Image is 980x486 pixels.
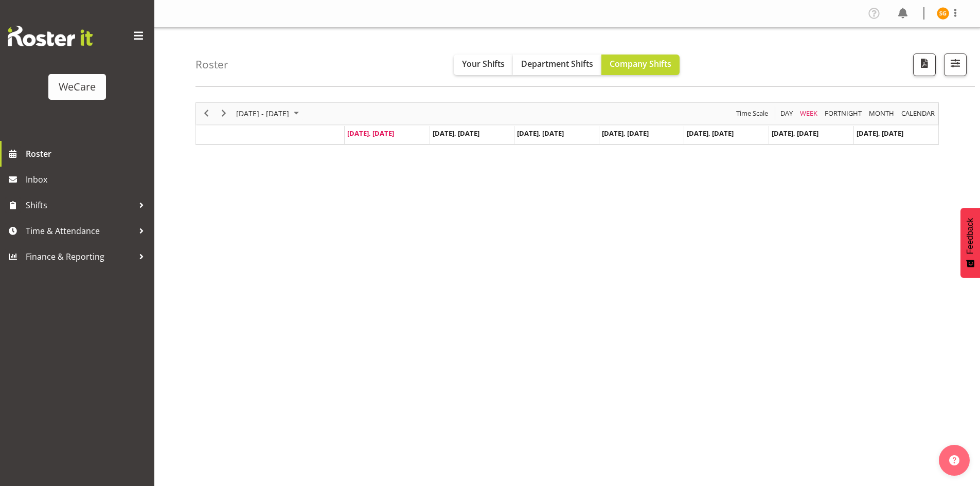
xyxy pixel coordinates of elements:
[26,172,149,187] span: Inbox
[601,55,680,75] button: Company Shifts
[937,7,949,20] img: sanjita-gurung11279.jpg
[8,26,93,46] img: Rosterit website logo
[824,107,863,120] span: Fortnight
[823,107,864,120] button: Fortnight
[235,107,290,120] span: [DATE] - [DATE]
[513,55,601,75] button: Department Shifts
[735,107,770,120] button: Time Scale
[195,59,228,70] h4: Roster
[772,129,818,138] span: [DATE], [DATE]
[798,107,819,120] button: Timeline Week
[198,103,215,124] div: previous period
[868,107,895,120] span: Month
[900,107,937,120] button: Month
[215,103,233,124] div: next period
[200,107,213,120] button: Previous
[913,53,936,76] button: Download a PDF of the roster according to the set date range.
[26,223,134,239] span: Time & Attendance
[517,129,564,138] span: [DATE], [DATE]
[235,107,304,120] button: August 2025
[900,107,936,120] span: calendar
[26,249,134,264] span: Finance & Reporting
[26,197,134,213] span: Shifts
[944,53,967,76] button: Filter Shifts
[195,102,939,145] div: Timeline Week of August 11, 2025
[779,107,794,120] span: Day
[217,107,231,120] button: Next
[960,208,980,278] button: Feedback - Show survey
[521,58,593,69] span: Department Shifts
[26,146,149,161] span: Roster
[799,107,818,120] span: Week
[462,58,505,69] span: Your Shifts
[735,107,769,120] span: Time Scale
[949,455,959,465] img: help-xxl-2.png
[347,129,394,138] span: [DATE], [DATE]
[59,79,96,95] div: WeCare
[867,107,896,120] button: Timeline Month
[454,55,513,75] button: Your Shifts
[233,103,305,124] div: August 11 - 17, 2025
[687,129,734,138] span: [DATE], [DATE]
[433,129,479,138] span: [DATE], [DATE]
[602,129,649,138] span: [DATE], [DATE]
[610,58,671,69] span: Company Shifts
[966,218,975,254] span: Feedback
[779,107,795,120] button: Timeline Day
[857,129,903,138] span: [DATE], [DATE]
